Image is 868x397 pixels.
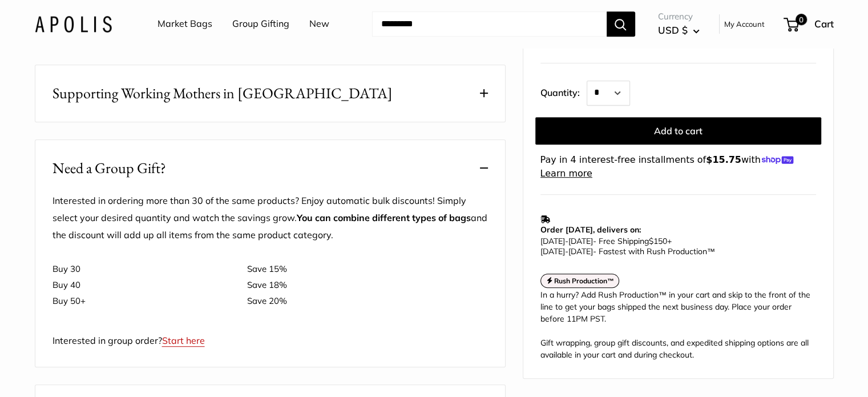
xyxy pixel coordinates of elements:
span: Currency [658,9,700,25]
button: Add to cart [535,117,821,145]
strong: Rush Production™ [554,276,614,285]
span: [DATE] [540,246,565,256]
span: [DATE] [568,236,593,246]
span: $150 [649,236,667,246]
td: Buy 40 [53,277,248,293]
span: - [565,246,568,256]
button: Need a Group Gift? [35,140,505,197]
span: USD $ [658,24,688,36]
strong: You can combine different types of bags [297,212,471,223]
a: Group Gifting [232,15,289,33]
a: New [309,15,329,33]
td: Buy 30 [53,261,248,277]
span: [DATE] [568,246,593,256]
span: Need a Group Gift? [53,157,166,179]
span: - [565,236,568,246]
label: Quantity: [540,77,587,106]
button: USD $ [658,21,700,39]
button: Search [607,11,635,37]
span: Cart [814,18,834,30]
td: Buy 50+ [53,293,248,309]
div: In a hurry? Add Rush Production™ in your cart and skip to the front of the line to get your bags ... [540,288,816,360]
img: Apolis [35,15,112,32]
span: - Fastest with Rush Production™ [540,246,715,256]
td: Save 20% [247,293,487,309]
p: Interested in ordering more than 30 of the same products? Enjoy automatic bulk discounts! Simply ... [53,193,488,244]
td: Save 18% [247,277,487,293]
td: Save 15% [247,261,487,277]
span: [DATE] [540,236,565,246]
a: 0 Cart [785,15,834,33]
p: - Free Shipping + [540,236,810,256]
a: My Account [724,17,765,31]
span: Supporting Working Mothers in [GEOGRAPHIC_DATA] [53,82,393,105]
p: Interested in group order? [53,332,488,350]
a: Market Bags [158,15,212,33]
button: Supporting Working Mothers in [GEOGRAPHIC_DATA] [35,65,505,122]
input: Search... [372,11,607,37]
span: 0 [795,14,806,25]
strong: Order [DATE], delivers on: [540,224,641,235]
a: Start here [162,335,205,346]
